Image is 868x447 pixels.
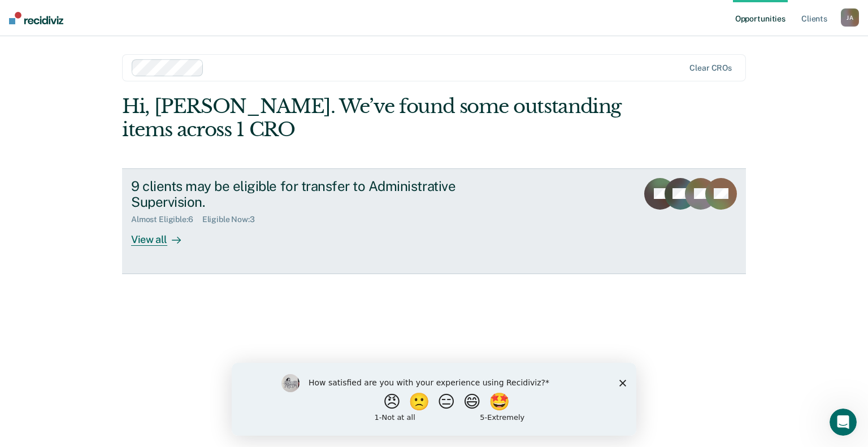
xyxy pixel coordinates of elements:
[841,8,859,27] div: J A
[689,63,732,73] div: Clear CROs
[202,215,264,224] div: Eligible Now : 3
[131,178,528,211] div: 9 clients may be eligible for transfer to Administrative Supervision.
[841,8,859,27] button: JA
[9,12,63,24] img: Recidiviz
[122,168,746,274] a: 9 clients may be eligible for transfer to Administrative Supervision.Almost Eligible:6Eligible No...
[830,409,857,436] iframe: Intercom live chat
[131,224,194,246] div: View all
[131,215,202,224] div: Almost Eligible : 6
[122,95,621,141] div: Hi, [PERSON_NAME]. We’ve found some outstanding items across 1 CRO
[232,363,636,436] iframe: Survey by Kim from Recidiviz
